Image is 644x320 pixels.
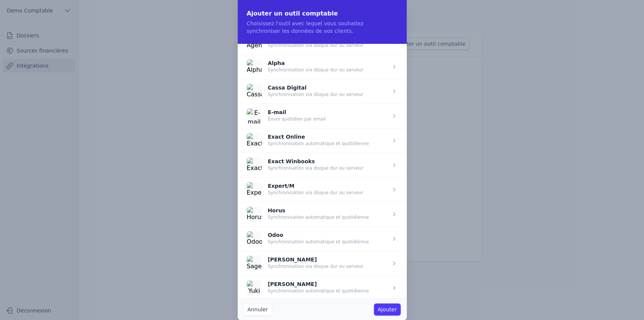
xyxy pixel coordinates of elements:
p: Choisissez l'outil avec lequel vous souhaitez synchroniser les données de vos clients. [247,20,398,35]
button: Annuler [244,303,272,315]
button: Horus Synchronisation automatique et quotidienne [247,207,369,222]
p: E-mail [268,110,326,114]
button: Ajouter [374,303,401,315]
p: Horus [268,208,369,213]
button: Cassa Digital Synchronisation via disque dur ou serveur [247,84,363,99]
p: Exact Online [268,134,369,139]
button: Exact Winbooks Synchronisation via disque dur ou serveur [247,158,363,173]
p: Odoo [268,233,369,237]
p: Cassa Digital [268,85,363,90]
button: Alpha Synchronisation via disque dur ou serveur [247,59,363,74]
button: [PERSON_NAME] Synchronisation automatique et quotidienne [247,280,369,295]
p: Exact Winbooks [268,159,363,164]
button: Odoo Synchronisation automatique et quotidienne [247,231,369,246]
p: [PERSON_NAME] [268,282,369,286]
button: E-mail Envoi quotidien par email [247,108,326,124]
button: Synchronisation via disque dur ou serveur [247,35,363,50]
p: Alpha [268,61,363,65]
button: Expert/M Synchronisation via disque dur ou serveur [247,182,363,197]
p: Expert/M [268,184,363,188]
button: Exact Online Synchronisation automatique et quotidienne [247,133,369,148]
p: [PERSON_NAME] [268,257,363,262]
button: [PERSON_NAME] Synchronisation via disque dur ou serveur [247,256,363,271]
h2: Ajouter un outil comptable [247,9,398,18]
